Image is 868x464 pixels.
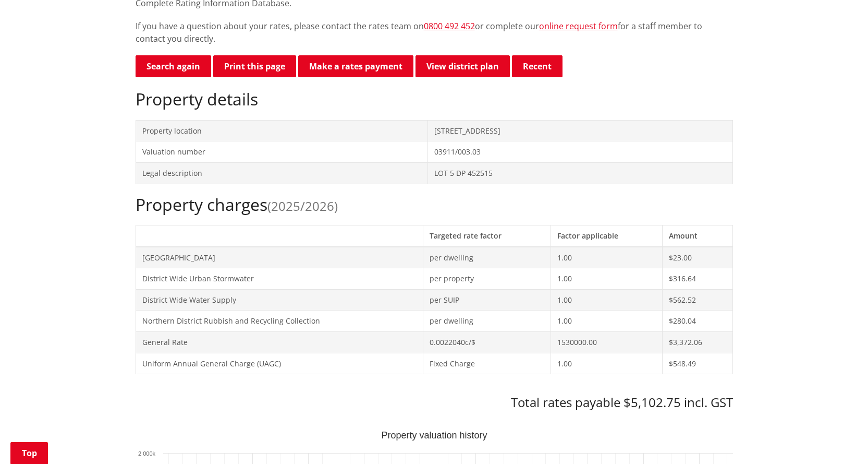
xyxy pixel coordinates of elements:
[136,141,428,163] td: Valuation number
[423,331,551,353] td: 0.0022040c/$
[551,353,663,374] td: 1.00
[551,289,663,311] td: 1.00
[428,141,732,163] td: 03911/003.03
[136,268,423,290] td: District Wide Urban Stormwater
[136,353,423,374] td: Uniform Annual General Charge (UAGC)
[423,353,551,374] td: Fixed Charge
[820,420,858,458] iframe: Messenger Launcher
[663,247,732,268] td: $23.00
[423,247,551,268] td: per dwelling
[423,268,551,290] td: per property
[551,311,663,332] td: 1.00
[136,195,733,215] h2: Property charges
[428,162,732,184] td: LOT 5 DP 452515
[136,289,423,311] td: District Wide Water Supply
[381,430,487,441] text: Property valuation history
[512,55,563,77] button: Recent
[428,120,732,141] td: [STREET_ADDRESS]
[423,311,551,332] td: per dwelling
[551,247,663,268] td: 1.00
[267,197,338,215] span: (2025/2026)
[551,225,663,246] th: Factor applicable
[136,120,428,141] td: Property location
[539,20,618,32] a: online request form
[136,311,423,332] td: Northern District Rubbish and Recycling Collection
[423,289,551,311] td: per SUIP
[663,331,732,353] td: $3,372.06
[136,162,428,184] td: Legal description
[424,20,475,32] a: 0800 492 452
[136,89,733,109] h2: Property details
[136,55,211,77] a: Search again
[663,268,732,290] td: $316.64
[663,353,732,374] td: $548.49
[551,268,663,290] td: 1.00
[415,55,510,77] a: View district plan
[136,20,733,45] p: If you have a question about your rates, please contact the rates team on or complete our for a s...
[136,247,423,268] td: [GEOGRAPHIC_DATA]
[136,331,423,353] td: General Rate
[136,395,733,410] h3: Total rates payable $5,102.75 incl. GST
[298,55,413,77] a: Make a rates payment
[663,225,732,246] th: Amount
[551,331,663,353] td: 1530000.00
[213,55,296,77] button: Print this page
[10,442,48,464] a: Top
[663,311,732,332] td: $280.04
[663,289,732,311] td: $562.52
[138,450,155,457] text: 2 000k
[423,225,551,246] th: Targeted rate factor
